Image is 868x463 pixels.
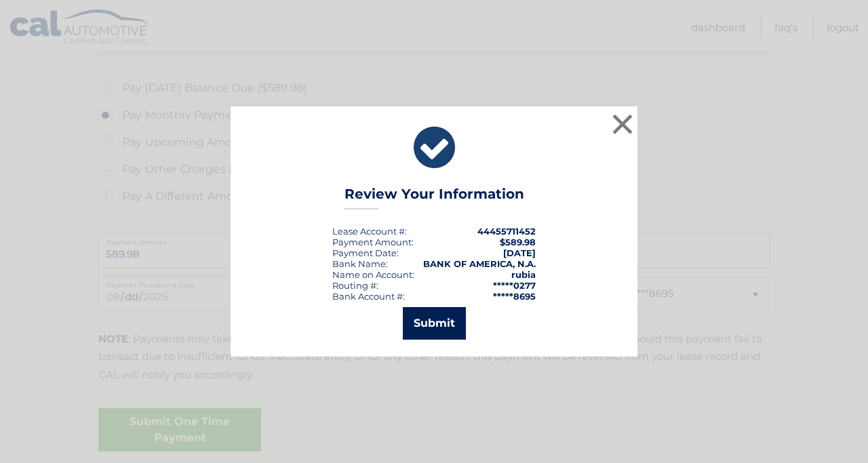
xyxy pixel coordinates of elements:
[344,186,524,209] h3: Review Your Information
[332,291,405,302] div: Bank Account #:
[423,258,536,269] strong: BANK OF AMERICA, N.A.
[500,237,536,247] span: $589.98
[503,247,536,258] span: [DATE]
[332,247,399,258] div: :
[332,258,388,269] div: Bank Name:
[477,226,536,237] strong: 44455711452
[332,237,414,247] div: Payment Amount:
[332,280,378,291] div: Routing #:
[511,269,536,280] strong: rubia
[403,307,466,340] button: Submit
[332,226,407,237] div: Lease Account #:
[609,110,636,138] button: ×
[332,269,414,280] div: Name on Account:
[332,247,397,258] span: Payment Date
